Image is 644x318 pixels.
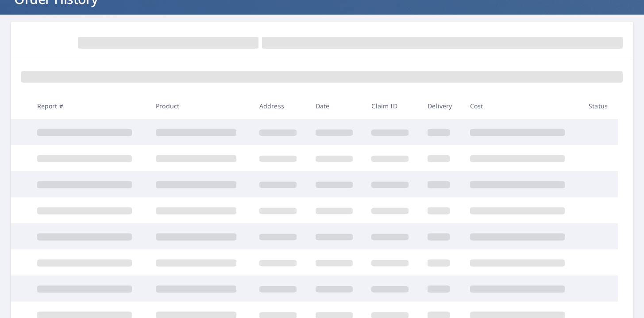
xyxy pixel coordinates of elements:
th: Cost [463,93,582,119]
th: Report # [30,93,149,119]
th: Claim ID [364,93,420,119]
th: Date [309,93,365,119]
th: Address [252,93,309,119]
th: Status [582,93,618,119]
th: Delivery [420,93,463,119]
th: Product [149,93,252,119]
